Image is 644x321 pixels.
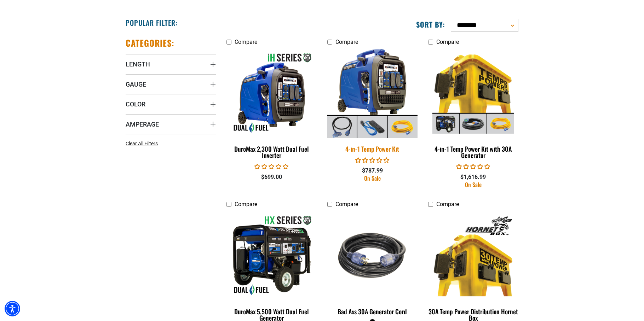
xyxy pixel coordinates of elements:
span: Compare [436,39,459,45]
span: Compare [436,201,459,208]
label: Sort by: [416,20,445,29]
div: Bad Ass 30A Generator Cord [327,308,418,315]
img: 30A Temp Power Distribution Hornet Box [429,215,518,296]
span: Length [126,60,150,68]
div: DuroMax 2,300 Watt Dual Fuel Inverter [226,146,317,158]
summary: Color [126,94,216,114]
summary: Gauge [126,74,216,94]
div: DuroMax 5,500 Watt Dual Fuel Generator [226,308,317,321]
span: Gauge [126,80,146,88]
div: 4-in-1 Temp Power Kit with 30A Generator [428,146,518,158]
div: $1,616.99 [428,173,518,181]
div: 30A Temp Power Distribution Hornet Box [428,308,518,321]
span: Compare [335,39,358,45]
span: 0.00 stars [355,157,389,164]
a: 4-in-1 Temp Power Kit with 30A Generator 4-in-1 Temp Power Kit with 30A Generator [428,49,518,163]
a: DuroMax 2,300 Watt Dual Fuel Inverter DuroMax 2,300 Watt Dual Fuel Inverter [226,49,317,163]
span: Amperage [126,120,159,128]
span: Clear All Filters [126,141,158,146]
div: $699.00 [226,173,317,181]
span: Color [126,100,145,108]
span: Compare [235,201,257,208]
div: Accessibility Menu [5,301,20,316]
div: 4-in-1 Temp Power Kit [327,146,418,152]
h2: Popular Filter: [126,18,178,27]
a: 4-in-1 Temp Power Kit 4-in-1 Temp Power Kit [327,49,418,156]
div: On Sale [327,175,418,181]
img: black [328,215,417,296]
span: 0.00 stars [456,163,490,170]
img: DuroMax 5,500 Watt Dual Fuel Generator [227,215,316,296]
img: 4-in-1 Temp Power Kit with 30A Generator [429,52,518,134]
div: On Sale [428,182,518,187]
summary: Length [126,54,216,74]
img: DuroMax 2,300 Watt Dual Fuel Inverter [227,52,316,134]
span: Compare [235,39,257,45]
a: Clear All Filters [126,140,161,147]
span: Compare [335,201,358,208]
div: $787.99 [327,167,418,175]
h2: Categories: [126,37,174,48]
a: black Bad Ass 30A Generator Cord [327,211,418,319]
span: 0.00 stars [254,163,288,170]
summary: Amperage [126,114,216,134]
img: 4-in-1 Temp Power Kit [323,48,422,138]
